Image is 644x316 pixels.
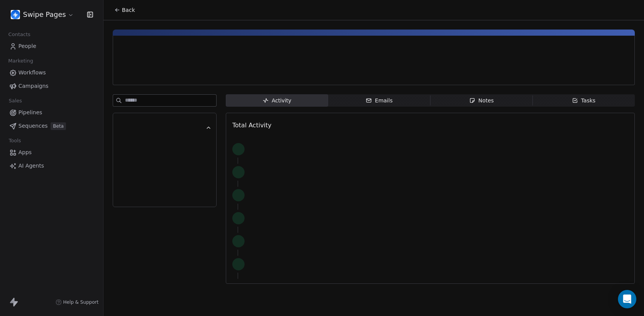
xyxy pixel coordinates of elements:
span: Contacts [5,29,34,40]
button: Back [110,3,140,17]
a: Apps [6,146,97,159]
div: Open Intercom Messenger [618,290,636,308]
span: Tools [5,135,24,146]
span: Sales [5,95,25,107]
span: Help & Support [63,299,99,305]
a: Campaigns [6,80,97,92]
a: Help & Support [56,299,99,305]
span: Back [122,6,135,14]
span: Total Activity [232,122,271,129]
span: Workflows [18,69,46,77]
span: AI Agents [18,162,44,170]
span: Marketing [5,55,36,67]
span: People [18,42,36,50]
span: Apps [18,148,32,156]
span: Sequences [18,122,48,130]
div: Emails [366,97,393,105]
span: Pipelines [18,109,42,117]
a: SequencesBeta [6,120,97,132]
a: People [6,40,97,53]
span: Campaigns [18,82,48,90]
div: Notes [469,97,494,105]
a: Workflows [6,66,97,79]
span: Beta [51,122,66,130]
a: Pipelines [6,106,97,119]
span: Swipe Pages [23,10,66,20]
img: user_01J93QE9VH11XXZQZDP4TWZEES.jpg [11,10,20,19]
div: Tasks [572,97,596,105]
button: Swipe Pages [9,8,76,21]
a: AI Agents [6,160,97,172]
